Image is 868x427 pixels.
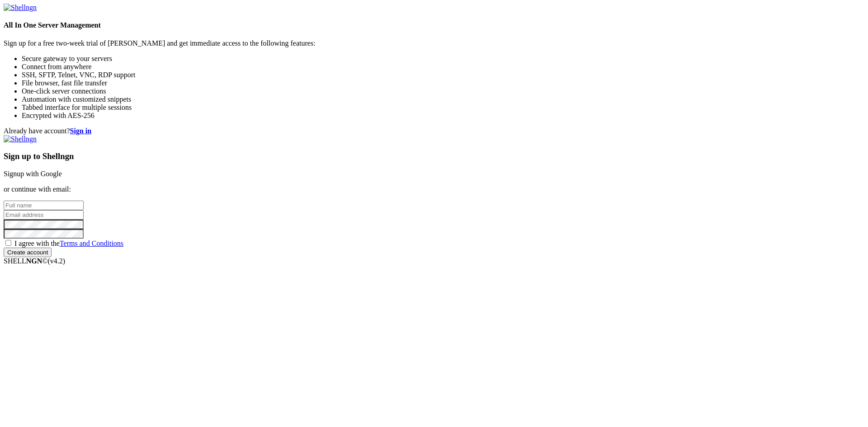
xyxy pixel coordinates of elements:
img: Shellngn [4,135,37,143]
div: Already have account? [4,127,864,135]
li: Encrypted with AES-256 [22,112,864,120]
span: 4.2.0 [48,257,66,265]
li: SSH, SFTP, Telnet, VNC, RDP support [22,71,864,79]
li: Automation with customized snippets [22,95,864,103]
a: Sign in [70,127,92,135]
span: SHELL © [4,257,65,265]
a: Signup with Google [4,170,62,178]
b: NGN [26,257,42,265]
li: Connect from anywhere [22,63,864,71]
h4: All In One Server Management [4,21,864,29]
input: Full name [4,201,84,210]
span: I agree with the [14,239,123,247]
li: Tabbed interface for multiple sessions [22,103,864,112]
li: One-click server connections [22,87,864,95]
input: Email address [4,210,84,220]
p: Sign up for a free two-week trial of [PERSON_NAME] and get immediate access to the following feat... [4,39,864,47]
input: Create account [4,248,52,257]
p: or continue with email: [4,185,864,193]
a: Terms and Conditions [60,239,123,247]
h3: Sign up to Shellngn [4,151,864,161]
input: I agree with theTerms and Conditions [5,240,11,246]
img: Shellngn [4,4,37,12]
li: File browser, fast file transfer [22,79,864,87]
li: Secure gateway to your servers [22,55,864,63]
